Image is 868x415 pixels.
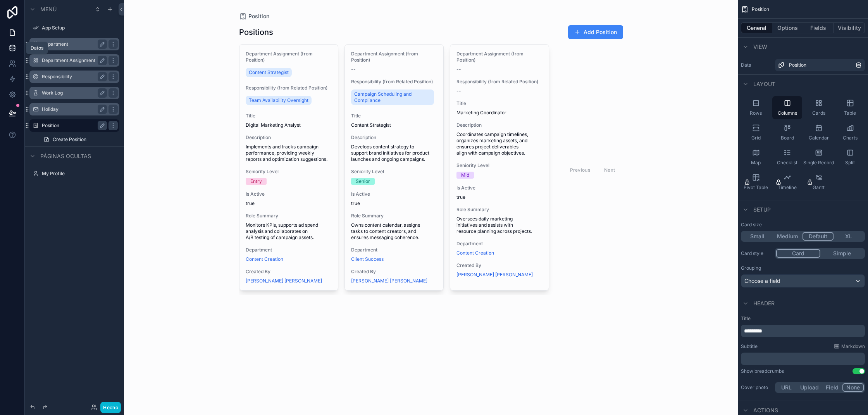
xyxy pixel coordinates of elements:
[772,96,802,119] button: Columns
[809,135,829,141] span: Calendar
[750,110,762,116] span: Rows
[812,110,825,116] span: Cards
[42,74,104,80] label: Responsibility
[835,146,865,169] button: Split
[741,22,772,33] button: General
[797,383,822,392] button: Upload
[42,90,104,96] label: Work Log
[753,43,767,51] span: View
[752,6,769,12] span: Position
[741,146,771,169] button: Map
[741,325,865,337] div: scrollable content
[778,184,797,191] span: Timeline
[741,250,772,257] label: Card style
[804,96,834,119] button: Cards
[42,122,104,129] label: Position
[39,133,119,146] a: Create Position
[103,405,118,410] font: Hecho
[789,62,806,68] span: Position
[835,96,865,119] button: Table
[820,249,864,258] button: Simple
[42,25,118,31] label: App Setup
[804,146,834,169] button: Single Record
[741,315,865,322] label: Title
[822,383,843,392] button: Field
[753,300,775,307] span: Header
[803,232,834,241] button: Default
[741,368,784,374] div: Show breadcrumbs
[40,6,57,12] font: Menú
[844,110,856,116] span: Table
[834,22,865,33] button: Visibility
[803,22,834,33] button: Fields
[835,121,865,144] button: Charts
[772,146,802,169] button: Checklist
[776,249,820,258] button: Card
[778,110,797,116] span: Columns
[753,80,775,88] span: Layout
[741,62,772,68] label: Data
[813,184,825,191] span: Gantt
[741,222,762,228] label: Card size
[842,383,864,392] button: None
[741,170,771,194] button: Pivot Table
[781,135,794,141] span: Board
[741,96,771,119] button: Rows
[40,153,91,159] font: Páginas ocultas
[772,170,802,194] button: Timeline
[751,135,761,141] span: Grid
[42,41,104,47] label: Department
[53,136,86,143] span: Create Position
[42,57,104,64] label: Department Assignment
[741,343,758,350] label: Subtitle
[803,160,834,166] span: Single Record
[804,170,834,194] button: Gantt
[845,160,855,166] span: Split
[777,160,797,166] span: Checklist
[741,265,761,271] label: Grouping
[775,59,865,71] a: Position
[772,121,802,144] button: Board
[776,383,797,392] button: URL
[31,45,43,51] font: Datos
[741,274,865,288] button: Choose a field
[744,184,768,191] span: Pivot Table
[741,121,771,144] button: Grid
[744,277,780,284] span: Choose a field
[804,121,834,144] button: Calendar
[753,206,771,214] span: Setup
[843,135,858,141] span: Charts
[742,232,772,241] button: Small
[42,170,118,177] label: My Profile
[834,232,864,241] button: XL
[841,343,865,350] span: Markdown
[772,232,803,241] button: Medium
[741,384,772,391] label: Cover photo
[42,106,104,112] label: Holiday
[834,343,865,350] a: Markdown
[772,22,803,33] button: Options
[100,402,121,413] button: Hecho
[751,160,761,166] span: Map
[741,353,865,365] div: scrollable content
